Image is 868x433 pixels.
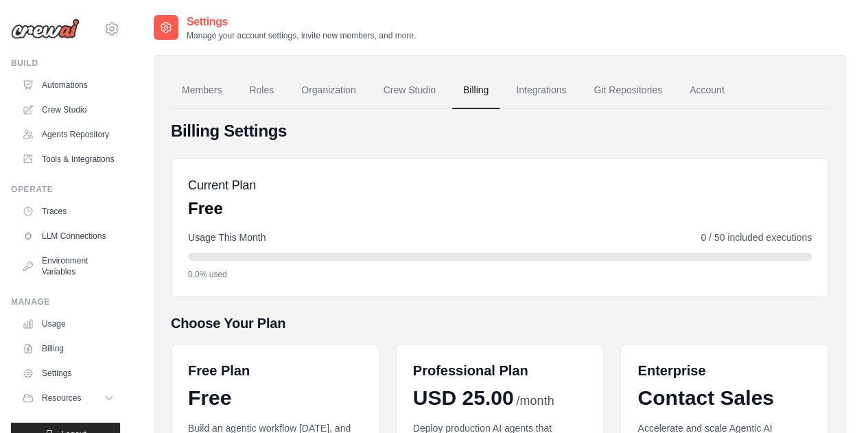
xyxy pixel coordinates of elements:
[11,19,80,39] img: Logo
[290,72,366,109] a: Organization
[42,393,81,403] span: Resources
[16,225,120,247] a: LLM Connections
[188,361,250,380] h6: Free Plan
[11,58,120,69] div: Build
[188,231,266,244] span: Usage This Month
[16,362,120,384] a: Settings
[16,250,120,283] a: Environment Variables
[188,176,256,195] h5: Current Plan
[11,296,120,307] div: Manage
[16,124,120,145] a: Agents Repository
[11,184,120,195] div: Operate
[679,72,736,109] a: Account
[188,198,256,220] p: Free
[16,99,120,121] a: Crew Studio
[413,361,528,380] h6: Professional Plan
[505,72,577,109] a: Integrations
[16,200,120,222] a: Traces
[452,72,500,109] a: Billing
[583,72,673,109] a: Git Repositories
[16,387,120,409] button: Resources
[171,120,829,142] h4: Billing Settings
[16,148,120,170] a: Tools & Integrations
[16,74,120,96] a: Automations
[413,386,514,410] span: USD 25.00
[16,313,120,335] a: Usage
[637,361,812,380] h6: Enterprise
[171,314,829,333] h5: Choose Your Plan
[16,338,120,360] a: Billing
[188,269,227,280] span: 0.0% used
[171,72,233,109] a: Members
[701,231,812,244] span: 0 / 50 included executions
[187,30,416,41] p: Manage your account settings, invite new members, and more.
[188,386,362,410] div: Free
[373,72,447,109] a: Crew Studio
[516,392,554,410] span: /month
[637,386,812,410] div: Contact Sales
[238,72,285,109] a: Roles
[187,14,416,30] h2: Settings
